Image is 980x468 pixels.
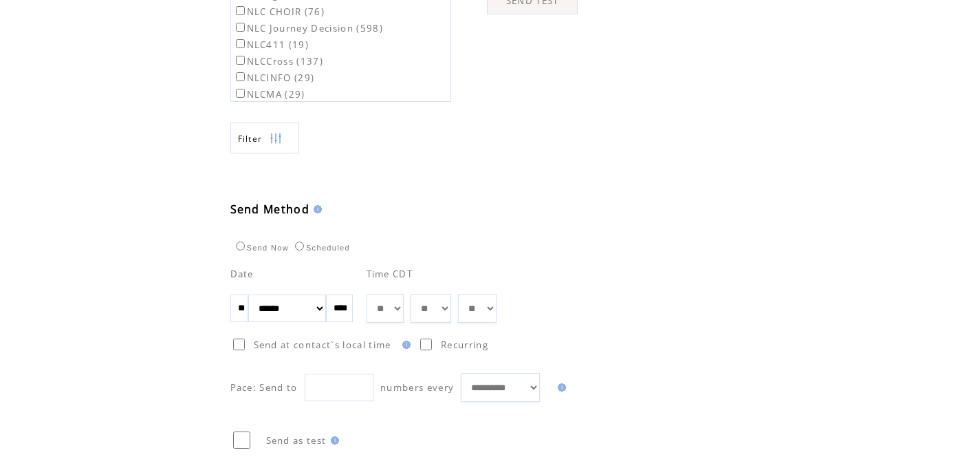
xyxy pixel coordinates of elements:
[230,381,298,394] span: Pace: Send to
[367,268,413,280] span: Time CDT
[236,72,245,81] input: NLCINFO (29)
[238,133,263,145] span: Show filters
[254,339,391,351] span: Send at contact`s local time
[236,39,245,48] input: NLC411 (19)
[236,89,245,98] input: NLCMA (29)
[236,56,245,65] input: NLCCross (137)
[230,268,254,280] span: Date
[236,242,245,251] input: Send Now
[270,123,282,154] img: filters.png
[232,244,289,252] label: Send Now
[441,339,488,351] span: Recurring
[327,436,339,445] img: help.gif
[380,381,454,394] span: numbers every
[233,6,325,18] label: NLC CHOIR (76)
[230,123,299,153] a: Filter
[554,383,566,392] img: help.gif
[233,72,315,84] label: NLCINFO (29)
[236,6,245,15] input: NLC CHOIR (76)
[295,242,304,251] input: Scheduled
[266,434,327,447] span: Send as test
[233,39,309,51] label: NLC411 (19)
[233,22,384,34] label: NLC Journey Decision (598)
[233,55,324,67] label: NLCCross (137)
[230,202,310,217] span: Send Method
[309,205,322,213] img: help.gif
[292,244,350,252] label: Scheduled
[233,88,305,100] label: NLCMA (29)
[398,341,411,349] img: help.gif
[236,23,245,32] input: NLC Journey Decision (598)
